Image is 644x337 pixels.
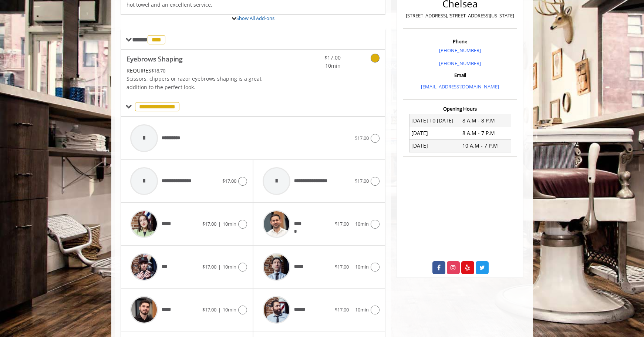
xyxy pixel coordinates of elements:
td: 10 A.M - 7 P.M [460,139,511,152]
td: [DATE] To [DATE] [409,114,460,127]
span: $17.00 [355,135,369,141]
span: $17.00 [335,220,349,227]
td: [DATE] [409,127,460,139]
h3: Opening Hours [403,106,517,111]
span: | [218,220,221,227]
p: Scissors, clippers or razor eyebrows shaping is a great addition to the perfect look. [127,75,275,91]
span: 10min [355,306,369,313]
span: 10min [223,220,236,227]
b: Eyebrows Shaping [127,54,183,64]
a: [PHONE_NUMBER] [439,47,481,54]
td: 8 A.M - 8 P.M [460,114,511,127]
td: 8 A.M - 7 P.M [460,127,511,139]
div: Beard Trim Add-onS [121,14,386,15]
span: | [351,220,353,227]
span: $17.00 [202,220,216,227]
span: | [351,263,353,270]
span: | [218,306,221,313]
a: [PHONE_NUMBER] [439,60,481,67]
a: [EMAIL_ADDRESS][DOMAIN_NAME] [421,83,499,90]
h3: Phone [405,39,515,44]
span: $17.00 [335,263,349,270]
span: 10min [355,263,369,270]
span: This service needs some Advance to be paid before we block your appointment [127,67,151,74]
span: $17.00 [202,306,216,313]
p: [STREET_ADDRESS],[STREET_ADDRESS][US_STATE] [405,12,515,20]
span: | [351,306,353,313]
span: $17.00 [297,54,341,62]
h3: Email [405,73,515,78]
a: Show All Add-ons [236,15,274,21]
span: | [218,263,221,270]
div: $18.70 [127,67,275,75]
span: 10min [355,220,369,227]
td: [DATE] [409,139,460,152]
span: $17.00 [222,178,236,184]
span: $17.00 [355,178,369,184]
span: 10min [223,263,236,270]
span: $17.00 [202,263,216,270]
span: 10min [223,306,236,313]
span: 10min [297,62,341,70]
span: $17.00 [335,306,349,313]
